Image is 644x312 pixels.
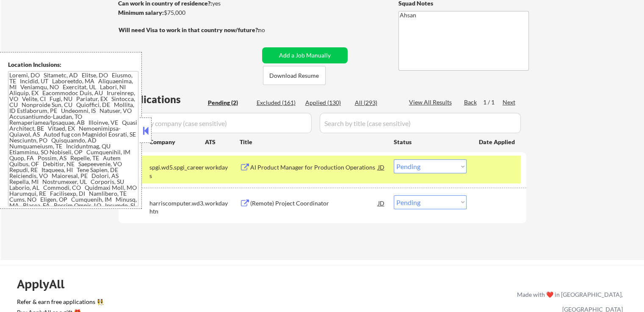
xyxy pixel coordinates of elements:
input: Search by title (case sensitive) [320,113,521,133]
div: ATS [205,138,240,146]
div: ApplyAll [17,277,74,291]
div: Company [149,138,205,146]
div: workday [205,199,240,208]
div: JD [377,195,386,211]
strong: Minimum salary: [118,9,164,16]
div: Title [240,138,386,146]
div: JD [377,159,386,175]
button: Download Resume [263,66,326,85]
div: Date Applied [479,138,516,146]
div: Back [464,98,478,107]
div: AI Product Manager for Production Operations [250,163,378,172]
div: Excluded (161) [257,99,299,107]
button: Add a Job Manually [262,47,348,63]
div: (Remote) Project Coordinator [250,199,378,208]
div: Pending (2) [208,99,250,107]
strong: Will need Visa to work in that country now/future?: [119,26,260,33]
div: Next [503,98,516,107]
div: Applied (130) [305,99,348,107]
div: spgi.wd5.spgi_careers [149,163,205,180]
input: Search by company (case sensitive) [121,113,312,133]
div: 1 / 1 [483,98,503,107]
div: All (293) [355,99,397,107]
div: harriscomputer.wd3.htn [149,199,205,216]
div: Status [394,134,467,149]
div: no [258,26,282,34]
div: workday [205,163,240,172]
div: $75,000 [118,8,259,17]
div: Applications [121,94,205,104]
div: View All Results [409,98,454,107]
div: Location Inclusions: [8,60,138,69]
a: Refer & earn free applications 👯‍♀️ [17,299,340,308]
